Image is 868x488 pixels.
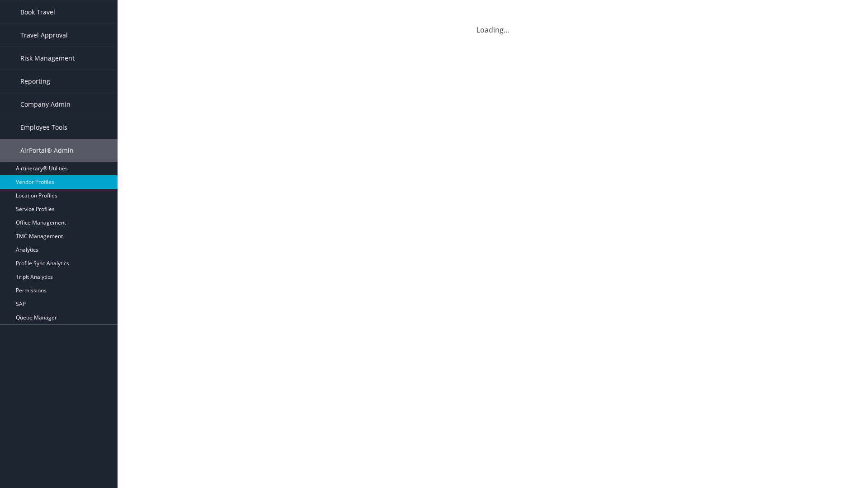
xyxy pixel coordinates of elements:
span: Travel Approval [20,24,68,47]
div: Loading... [127,14,859,35]
span: Company Admin [20,93,71,116]
span: Book Travel [20,1,55,23]
span: Reporting [20,70,50,93]
span: Risk Management [20,47,75,70]
span: Employee Tools [20,116,67,139]
span: AirPortal® Admin [20,139,74,162]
